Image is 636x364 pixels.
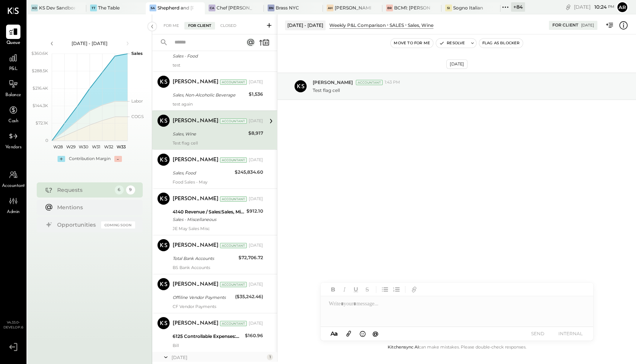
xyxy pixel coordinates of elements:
a: Cash [0,103,26,125]
a: Balance [0,77,26,99]
span: Vendors [5,144,22,151]
text: W31 [92,144,100,149]
div: Offiline Vendor Payments [173,294,233,301]
div: Sales - Food [173,52,246,60]
p: Test flag cell [313,87,340,93]
div: Accountant [356,80,383,85]
span: Queue [6,40,20,47]
a: Queue [0,25,26,47]
div: Requests [57,186,111,194]
div: + 84 [511,2,525,12]
span: Balance [5,92,21,99]
div: + [58,156,65,162]
button: Ordered List [391,285,401,294]
div: [PERSON_NAME] Hoboken [335,5,371,11]
span: P&L [9,66,18,73]
a: P&L [0,51,26,73]
div: Sa [150,5,156,11]
div: [DATE] [249,196,263,202]
button: @ [370,329,381,338]
span: Accountant [2,183,25,190]
div: Contribution Margin [69,156,111,162]
div: Coming Soon [101,221,135,229]
div: 6125 Controllable Expenses:Direct Operating Expenses:Restaurant Supplies [173,333,243,340]
text: W30 [78,144,88,149]
div: BN [268,5,274,11]
text: W33 [117,144,126,149]
div: BR [386,5,393,11]
text: W29 [66,144,75,149]
div: Sogno Italian [453,5,483,11]
div: Accountant [220,321,247,326]
div: $72,706.72 [238,254,263,261]
span: Cash [8,118,18,125]
text: 0 [45,138,48,143]
div: [PERSON_NAME] [173,281,218,288]
div: Accountant [220,282,247,287]
div: Closed [217,22,240,30]
div: CA [209,5,215,11]
button: INTERNAL [555,328,586,339]
text: $144.3K [33,103,48,108]
text: $360.6K [31,51,48,56]
div: For Client [184,22,215,30]
div: test [173,62,263,68]
div: [PERSON_NAME] [173,78,218,86]
span: Admin [7,209,20,216]
text: $72.1K [36,120,48,126]
div: Sales, Wine [173,130,246,138]
div: Accountant [220,118,247,124]
div: SALES [390,22,404,28]
div: Accountant [220,243,247,248]
div: copy link [564,3,572,11]
div: Food Sales - May [173,179,263,185]
div: 9 [126,185,135,194]
div: $8,917 [248,129,263,137]
div: JE May Sales Misc [173,226,263,231]
div: Accountant [220,157,247,163]
span: [PERSON_NAME] [313,79,353,86]
button: Ar [616,1,628,13]
div: [DATE] [171,354,265,361]
button: Underline [351,285,361,294]
div: For Client [552,22,578,28]
div: [DATE] - [DATE] [285,20,326,30]
div: Weekly P&L Comparison [329,22,386,28]
span: 1:43 PM [385,79,400,86]
div: The Table [98,5,120,11]
div: Brass NYC [276,5,299,11]
div: [DATE] [249,282,263,288]
div: Test flag cell [173,140,263,146]
div: Mentions [57,204,131,211]
div: Accountant [220,196,247,202]
div: For Me [160,22,183,30]
a: Accountant [0,168,26,190]
div: [PERSON_NAME] [173,117,218,125]
div: $245,834.60 [235,168,263,176]
div: AH [327,5,334,11]
button: Move to for me [391,39,433,48]
a: Vendors [0,129,26,151]
text: COGS [131,114,144,119]
button: Flag as Blocker [479,39,523,48]
span: @ [373,330,379,337]
div: BS Bank Accounts [173,265,263,270]
button: Strikethrough [362,285,372,294]
text: W32 [104,144,113,149]
div: [DATE] [249,118,263,124]
div: Opportunities [57,221,97,229]
span: a [334,330,338,337]
button: Bold [328,285,338,294]
div: KD [31,5,38,11]
text: Labor [131,98,143,104]
div: [DATE] [249,320,263,327]
div: 6 [115,185,124,194]
div: BCM1: [PERSON_NAME] Kitchen Bar Market [394,5,430,11]
button: Italic [340,285,349,294]
div: [PERSON_NAME] [173,195,218,203]
div: test again [173,101,263,107]
button: Aa [328,330,340,338]
div: ($35,242.46) [235,293,263,300]
div: [PERSON_NAME] [173,320,218,327]
div: Total Bank Accounts [173,255,236,262]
